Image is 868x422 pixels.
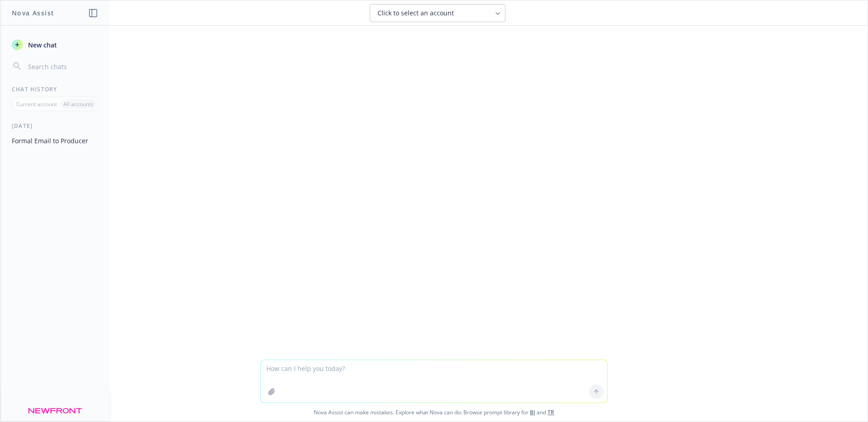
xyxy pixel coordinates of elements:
a: BI [530,408,535,416]
p: Current account [16,100,57,108]
span: New chat [26,40,57,50]
input: Search chats [26,60,98,73]
span: Click to select an account [377,9,454,18]
button: Formal Email to Producer [8,133,102,148]
div: [DATE] [1,122,109,130]
button: Click to select an account [370,4,505,22]
h1: Nova Assist [12,8,54,18]
div: Chat History [1,85,109,93]
p: All accounts [63,100,94,108]
button: New chat [8,37,102,53]
a: TR [547,408,554,416]
span: Nova Assist can make mistakes. Explore what Nova can do: Browse prompt library for and [4,403,864,422]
